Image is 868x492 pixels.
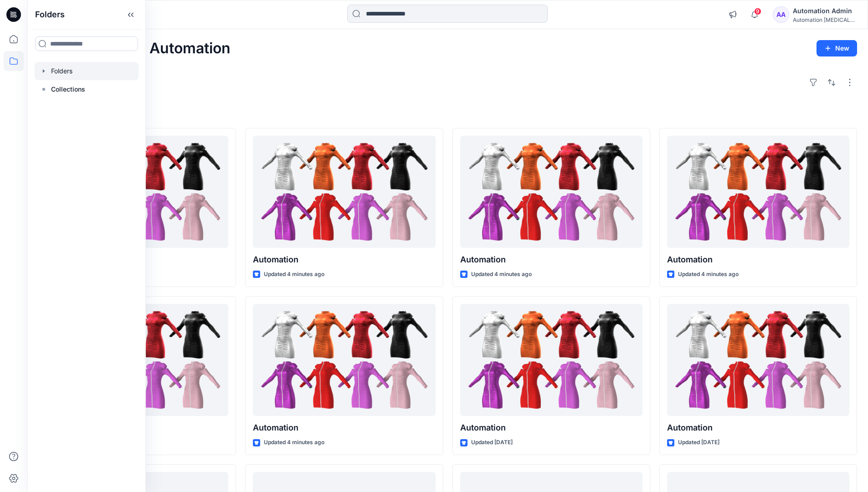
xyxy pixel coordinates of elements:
p: Collections [51,84,85,95]
a: Automation [460,136,642,248]
a: Automation [667,136,849,248]
p: Automation [253,421,435,434]
p: Automation [667,421,849,434]
div: AA [773,6,789,23]
a: Automation [253,136,435,248]
div: Automation [MEDICAL_DATA]... [793,16,857,23]
p: Automation [253,253,435,266]
a: Automation [460,304,642,416]
p: Updated [DATE] [678,438,719,447]
a: Automation [667,304,849,416]
p: Updated 4 minutes ago [471,270,532,279]
p: Automation [460,253,642,266]
p: Updated [DATE] [471,438,513,447]
h4: Styles [38,108,857,119]
a: Automation [253,304,435,416]
span: 9 [754,8,761,15]
p: Updated 4 minutes ago [678,270,739,279]
p: Updated 4 minutes ago [264,438,324,447]
button: New [817,40,857,56]
p: Updated 4 minutes ago [264,270,324,279]
p: Automation [667,253,849,266]
p: Automation [460,421,642,434]
div: Automation Admin [793,5,857,16]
